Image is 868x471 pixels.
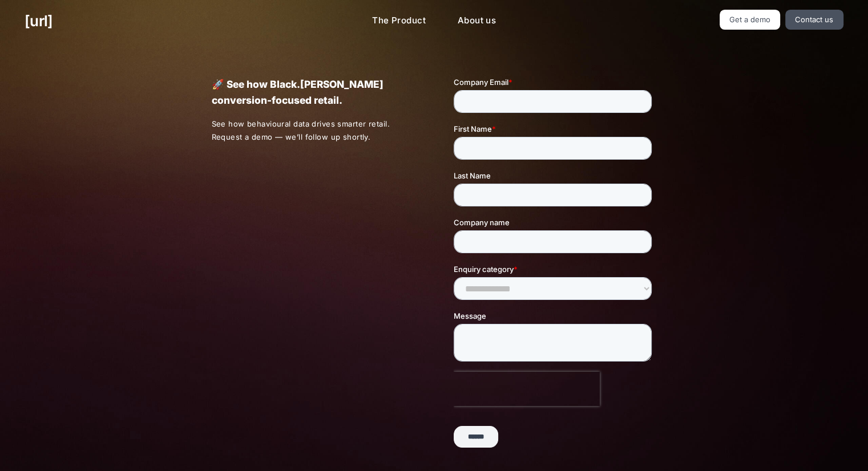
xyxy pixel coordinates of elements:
a: [URL] [25,10,53,32]
a: Get a demo [720,10,781,30]
a: The Product [363,10,435,32]
a: Contact us [785,10,843,30]
a: About us [449,10,505,32]
p: See how behavioural data drives smarter retail. Request a demo — we’ll follow up shortly. [211,117,414,144]
iframe: Form 1 [454,76,656,467]
p: 🚀 See how Black.[PERSON_NAME] conversion-focused retail. [211,76,414,108]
